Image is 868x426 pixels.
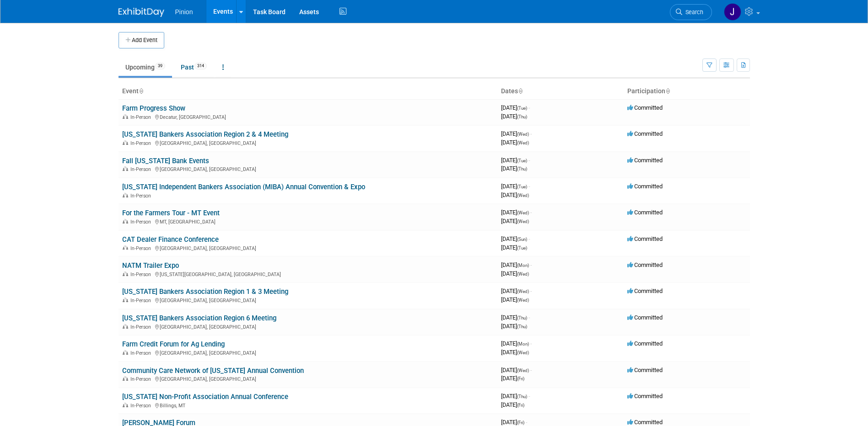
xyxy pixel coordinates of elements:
[517,237,527,242] span: (Sun)
[528,235,530,242] span: -
[122,349,494,356] div: [GEOGRAPHIC_DATA], [GEOGRAPHIC_DATA]
[501,323,527,330] span: [DATE]
[517,132,529,137] span: (Wed)
[501,183,530,190] span: [DATE]
[517,420,524,425] span: (Fri)
[627,157,663,164] span: Committed
[517,315,527,320] span: (Thu)
[517,140,529,145] span: (Wed)
[530,130,532,137] span: -
[517,193,529,198] span: (Wed)
[624,84,750,99] th: Participation
[530,367,532,373] span: -
[130,298,154,304] span: In-Person
[123,114,128,119] img: In-Person Event
[122,367,304,375] a: Community Care Network of [US_STATE] Annual Convention
[122,130,288,138] a: [US_STATE] Bankers Association Region 2 & 4 Meeting
[123,350,128,355] img: In-Person Event
[517,245,527,250] span: (Tue)
[501,270,529,277] span: [DATE]
[517,368,529,373] span: (Wed)
[528,393,530,399] span: -
[130,193,154,199] span: In-Person
[517,184,527,189] span: (Tue)
[501,340,532,347] span: [DATE]
[122,183,365,191] a: [US_STATE] Independent Bankers Association (MIBA) Annual Convention & Expo
[501,349,529,356] span: [DATE]
[122,157,209,165] a: Fall [US_STATE] Bank Events
[123,193,128,197] img: In-Person Event
[501,367,532,373] span: [DATE]
[501,157,530,164] span: [DATE]
[517,114,527,119] span: (Thu)
[517,403,524,408] span: (Fri)
[119,32,164,48] button: Add Event
[501,104,530,111] span: [DATE]
[526,419,527,426] span: -
[670,4,712,20] a: Search
[528,314,530,321] span: -
[501,401,524,408] span: [DATE]
[123,324,128,329] img: In-Person Event
[122,218,494,225] div: MT, [GEOGRAPHIC_DATA]
[122,288,288,296] a: [US_STATE] Bankers Association Region 1 & 3 Meeting
[627,130,663,137] span: Committed
[627,209,663,216] span: Committed
[122,261,179,270] a: NATM Trailer Expo
[122,244,494,251] div: [GEOGRAPHIC_DATA], [GEOGRAPHIC_DATA]
[517,298,529,303] span: (Wed)
[517,272,529,277] span: (Wed)
[627,104,663,111] span: Committed
[501,113,527,120] span: [DATE]
[501,130,532,137] span: [DATE]
[517,166,527,171] span: (Thu)
[123,376,128,381] img: In-Person Event
[528,104,530,111] span: -
[530,261,532,268] span: -
[665,87,670,95] a: Sort by Participation Type
[528,183,530,190] span: -
[501,288,532,294] span: [DATE]
[122,296,494,304] div: [GEOGRAPHIC_DATA], [GEOGRAPHIC_DATA]
[123,140,128,145] img: In-Person Event
[517,289,529,294] span: (Wed)
[627,183,663,190] span: Committed
[497,84,624,99] th: Dates
[130,350,154,356] span: In-Person
[130,140,154,146] span: In-Person
[627,261,663,268] span: Committed
[517,376,524,381] span: (Fri)
[122,139,494,146] div: [GEOGRAPHIC_DATA], [GEOGRAPHIC_DATA]
[528,157,530,164] span: -
[517,219,529,224] span: (Wed)
[119,59,172,76] a: Upcoming39
[627,314,663,321] span: Committed
[627,288,663,294] span: Committed
[501,261,532,268] span: [DATE]
[130,245,154,251] span: In-Person
[139,87,143,95] a: Sort by Event Name
[123,272,128,276] img: In-Person Event
[517,324,527,329] span: (Thu)
[122,401,494,409] div: Billings, MT
[130,114,154,120] span: In-Person
[517,210,529,215] span: (Wed)
[122,270,494,277] div: [US_STATE][GEOGRAPHIC_DATA], [GEOGRAPHIC_DATA]
[119,84,497,99] th: Event
[501,139,529,146] span: [DATE]
[122,104,185,112] a: Farm Progress Show
[627,367,663,373] span: Committed
[123,298,128,302] img: In-Person Event
[627,340,663,347] span: Committed
[530,209,532,216] span: -
[130,403,154,409] span: In-Person
[627,393,663,399] span: Committed
[724,3,741,21] img: Jennifer Plumisto
[122,113,494,120] div: Decatur, [GEOGRAPHIC_DATA]
[517,106,527,111] span: (Tue)
[123,245,128,250] img: In-Person Event
[174,59,214,76] a: Past314
[530,288,532,294] span: -
[517,158,527,163] span: (Tue)
[530,340,532,347] span: -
